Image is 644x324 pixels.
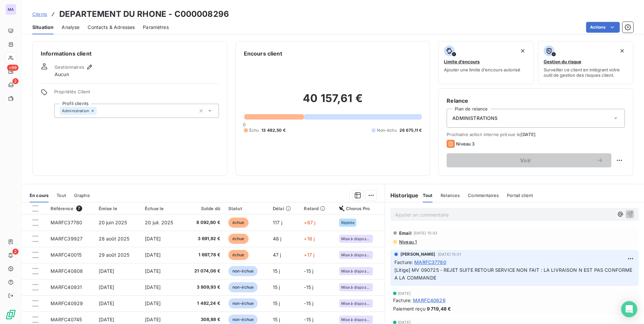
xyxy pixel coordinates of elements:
[385,191,419,199] h6: Historique
[341,285,371,289] span: Mise à disposition du destinataire
[59,8,229,20] h3: DEPARTEMENT DU RHONE - C000008296
[273,206,296,211] div: Délai
[243,122,246,127] span: 0
[273,252,281,258] span: 47 j
[188,284,220,291] span: 3 809,93 €
[51,300,83,306] span: MARFC40929
[62,24,79,31] span: Analyse
[145,268,161,274] span: [DATE]
[304,268,313,274] span: -15 j
[145,252,161,258] span: [DATE]
[145,284,161,290] span: [DATE]
[62,109,89,113] span: Administration
[438,252,461,256] span: [DATE] 15:31
[273,317,280,322] span: 15 j
[188,235,220,242] span: 3 691,92 €
[188,300,220,307] span: 1 482,24 €
[51,252,82,258] span: MARFC40015
[12,249,19,255] span: 2
[41,50,219,58] h6: Informations client
[393,305,425,312] span: Paiement reçu
[228,206,265,211] div: Statut
[399,230,412,236] span: Email
[228,250,249,260] span: échue
[30,193,49,198] span: En cours
[54,89,219,98] span: Propriétés Client
[188,206,220,211] div: Solde dû
[145,300,161,306] span: [DATE]
[99,284,115,290] span: [DATE]
[341,301,371,305] span: Mise à disposition du destinataire
[32,11,47,18] a: Clients
[444,67,520,72] span: Ajouter une limite d’encours autorisé
[55,64,84,70] span: Gestionnaires
[188,219,220,226] span: 8 092,80 €
[99,317,115,322] span: [DATE]
[188,268,220,274] span: 21 074,06 €
[99,252,130,258] span: 29 août 2025
[273,236,282,241] span: 48 j
[394,267,634,281] span: [Litige] MV 090725 - REJET SUITE RETOUR SERVICE NON FAIT : LA LIVRAISON N EST PAS CONFORME A LA C...
[586,22,620,33] button: Actions
[304,300,313,306] span: -15 j
[273,220,282,225] span: 117 j
[32,24,54,31] span: Situation
[99,268,115,274] span: [DATE]
[51,268,83,274] span: MARFC40808
[273,284,280,290] span: 15 j
[398,239,417,245] span: Niveau 1
[456,141,475,147] span: Niveau 3
[51,205,91,212] div: Référence
[438,41,534,84] button: Limite d’encoursAjouter une limite d’encours autorisé
[97,108,102,114] input: Ajouter une valeur
[339,206,381,211] div: Chorus Pro
[444,59,480,64] span: Limite d’encours
[249,127,259,133] span: Échu
[455,158,597,163] span: Voir
[51,236,83,241] span: MARFC39927
[304,236,315,241] span: +18 j
[377,127,396,133] span: Non-échu
[76,205,82,212] span: 7
[145,220,173,225] span: 20 juil. 2025
[74,193,90,198] span: Graphe
[57,193,66,198] span: Tout
[538,41,633,84] button: Gestion du risqueSurveiller ce client en intégrant votre outil de gestion des risques client.
[5,309,16,320] img: Logo LeanPay
[304,206,331,211] div: Retard
[447,132,625,137] span: Prochaine action interne prévue le
[143,24,169,31] span: Paramètres
[228,234,249,244] span: échue
[394,259,413,266] span: Facture :
[273,300,280,306] span: 15 j
[273,268,280,274] span: 15 j
[261,127,286,133] span: 13 482,50 €
[341,221,354,225] span: Rejetée
[7,65,19,71] span: +99
[5,4,16,15] div: MA
[413,297,446,304] span: MARFC40626
[621,301,637,317] div: Open Intercom Messenger
[244,50,282,58] h6: Encours client
[228,282,258,292] span: non-échue
[341,269,371,273] span: Mise à disposition du destinataire
[399,127,422,133] span: 26 675,11 €
[99,206,137,211] div: Émise le
[447,97,625,105] h6: Relance
[51,284,82,290] span: MARFC40931
[341,237,371,241] span: Mise à disposition du destinataire
[188,252,220,258] span: 1 697,78 €
[55,71,69,78] span: Aucun
[228,218,249,228] span: échue
[400,251,435,257] span: [PERSON_NAME]
[145,206,180,211] div: Échue le
[304,252,314,258] span: +17 j
[51,220,83,225] span: MARFC37780
[414,231,438,235] span: [DATE] 15:33
[88,24,135,31] span: Contacts & Adresses
[244,92,422,112] h2: 40 157,61 €
[447,153,611,167] button: Voir
[393,297,412,304] span: Facture :
[520,132,536,137] span: [DATE]
[228,266,258,276] span: non-échue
